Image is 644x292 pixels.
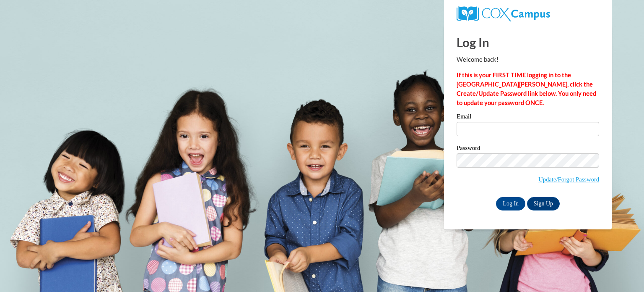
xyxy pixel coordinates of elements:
[457,145,599,153] label: Password
[538,176,599,183] a: Update/Forgot Password
[457,6,550,21] img: COX Campus
[457,113,599,122] label: Email
[457,10,550,17] a: COX Campus
[457,71,596,106] strong: If this is your FIRST TIME logging in to the [GEOGRAPHIC_DATA][PERSON_NAME], click the Create/Upd...
[457,55,599,64] p: Welcome back!
[527,197,560,210] a: Sign Up
[457,34,599,51] h1: Log In
[496,197,525,210] input: Log In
